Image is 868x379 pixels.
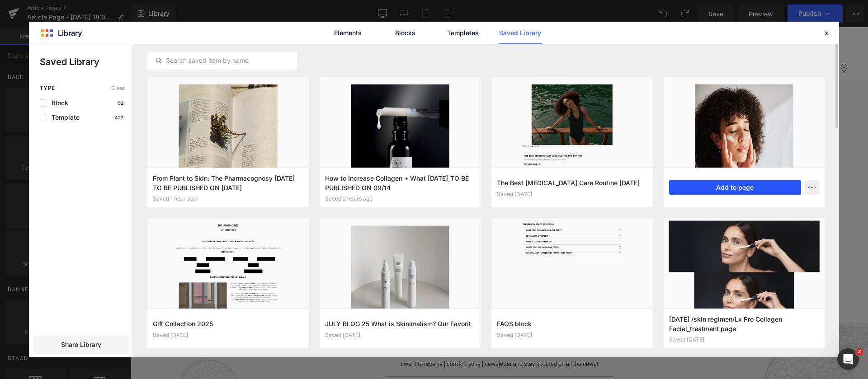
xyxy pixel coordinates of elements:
h3: Gift Collection 2025 [153,319,303,328]
div: Saved [DATE] [325,332,476,338]
p: I want to receive [ comfort zone ] newsletter and stay updated on all the news! [255,333,483,341]
svg: Certified B Corporation [12,24,28,51]
h3: FAQS block [497,319,647,328]
h3: JULY BLOG 25 What is Skinimalism? Our Favorit [325,319,476,328]
a: Explore Template [328,230,410,248]
span: 2 [856,348,863,356]
button: SPA & Professional [322,35,371,51]
div: Saved [DATE] [669,337,820,343]
span: Block [47,99,68,107]
span: Clear [111,85,125,91]
a: Blog [431,35,442,51]
div: Saved 2 hours ago [325,196,476,202]
a: Templates [441,22,484,44]
iframe: Intercom live chat [837,348,859,370]
p: Saved Library [40,55,132,69]
span: Type [40,85,55,91]
div: Saved [DATE] [497,191,647,197]
button: Our Story [389,35,413,51]
div: Saved [DATE] [153,332,303,338]
p: or Drag & Drop elements from left sidebar [112,255,626,262]
h4: Subscribe to our newsletter [255,310,483,328]
input: Your email address [255,349,483,374]
h3: [DATE] /skin regimen/Lx Pro Collagen Facial_treatment page [669,314,820,333]
div: Saved [DATE] [497,332,647,338]
a: b-corp [9,24,31,51]
button: Add to page [669,180,802,195]
h3: The Best [MEDICAL_DATA] Care Routine [DATE] [497,178,647,187]
a: Saved Library [499,22,542,44]
input: Search saved item by name [148,55,297,66]
p: Start building your page [112,120,626,131]
a: Elements [326,22,369,44]
h3: From Plant to Skin: The Pharmacognosy [DATE] TO BE PUBLISHED ON [DATE] [153,173,303,192]
button: Lines [290,35,304,51]
h3: How to Increase Collagen + What [DATE]_TO BE PUBLISHED ON 09/14 [325,173,476,192]
button: Body [259,35,272,51]
a: Blocks [384,22,427,44]
span: Template [47,114,80,121]
p: 52 [116,100,125,106]
button: Search aria label [693,31,708,51]
div: Saved 1 hour ago [153,196,303,202]
span: Share Library [61,340,101,349]
p: 427 [113,115,125,120]
img: Comfort Zone International [328,7,410,24]
button: Face [229,35,241,51]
